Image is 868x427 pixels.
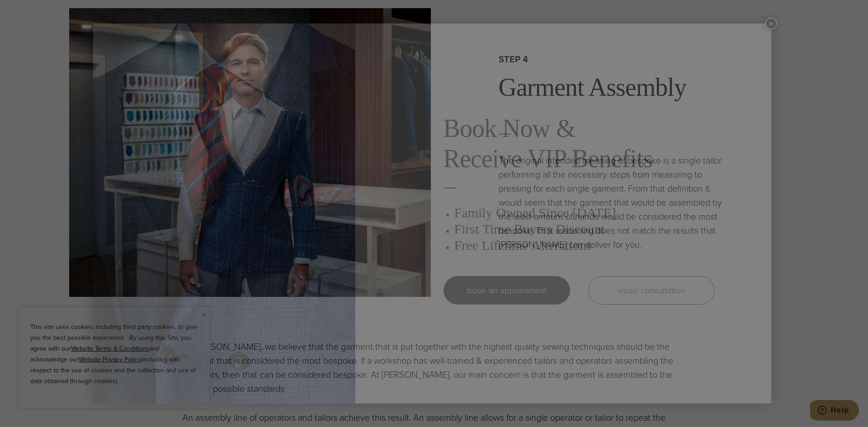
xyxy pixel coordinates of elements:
a: visual consultation [588,276,715,305]
button: Close [765,18,777,29]
span: Help [20,6,39,14]
h3: Free Lifetime Alterations [454,237,715,253]
h3: First Time Buyers Discount [454,221,715,237]
a: book an appointment [443,276,570,305]
h2: Book Now & Receive VIP Benefits [443,113,715,174]
h3: Family Owned Since [DATE] [454,205,715,221]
